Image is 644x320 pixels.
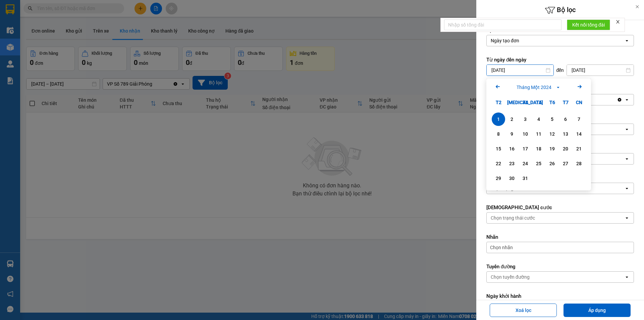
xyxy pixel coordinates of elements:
div: T2 [492,96,505,109]
div: Choose Thứ Hai, tháng 01 29 2024. It's available. [492,172,505,185]
button: Kết nối tổng đài [567,19,610,30]
div: T5 [532,96,545,109]
div: 4 [534,115,543,123]
div: Ngày tạo đơn [491,37,519,44]
svg: Clear value [617,97,622,102]
div: T7 [559,96,572,109]
div: 8 [494,130,503,138]
div: Choose Thứ Bảy, tháng 01 13 2024. It's available. [559,127,572,141]
div: Choose Thứ Bảy, tháng 01 27 2024. It's available. [559,157,572,170]
div: Choose Thứ Ba, tháng 01 30 2024. It's available. [505,172,519,185]
svg: open [624,38,630,43]
div: 17 [521,145,530,153]
div: 30 [507,174,517,182]
svg: Arrow Left [494,83,502,91]
svg: open [624,127,630,132]
div: Choose Thứ Ba, tháng 01 16 2024. It's available. [505,142,519,155]
div: Choose Thứ Bảy, tháng 01 6 2024. It's available. [559,112,572,126]
button: Next month. [576,83,584,92]
div: 18 [534,145,543,153]
span: đến [556,67,564,74]
div: 7 [574,115,584,123]
div: Choose Thứ Hai, tháng 01 22 2024. It's available. [492,157,505,170]
div: 28 [574,159,584,168]
svg: open [624,215,630,221]
div: 14 [574,130,584,138]
span: close [615,19,620,24]
div: 24 [521,159,530,168]
button: Previous month. [494,83,502,92]
div: 20 [561,145,570,153]
div: [MEDICAL_DATA] [505,96,519,109]
div: T4 [519,96,532,109]
input: Selected Ngày tạo đơn. [520,37,521,44]
div: 26 [547,159,557,168]
input: Select a date. [487,65,553,76]
div: 1 [494,115,503,123]
div: Choose Thứ Năm, tháng 01 11 2024. It's available. [532,127,545,141]
span: Kết nối tổng đài [572,21,605,29]
svg: Arrow Right [576,83,584,91]
div: Choose Thứ Ba, tháng 01 23 2024. It's available. [505,157,519,170]
div: Choose Thứ Sáu, tháng 01 5 2024. It's available. [545,112,559,126]
div: Calendar. [486,79,591,190]
div: 19 [547,145,557,153]
div: Choose Thứ Hai, tháng 01 8 2024. It's available. [492,127,505,141]
div: 12 [547,130,557,138]
label: Tuyến đường [486,263,634,270]
div: 22 [494,159,503,168]
div: Choose Thứ Năm, tháng 01 4 2024. It's available. [532,112,545,126]
div: 3 [521,115,530,123]
div: 13 [561,130,570,138]
button: Xoá lọc [490,304,557,317]
div: Choose Thứ Hai, tháng 01 15 2024. It's available. [492,142,505,155]
div: Choose Thứ Tư, tháng 01 31 2024. It's available. [519,172,532,185]
div: Choose Thứ Tư, tháng 01 17 2024. It's available. [519,142,532,155]
div: 16 [507,145,517,153]
div: Choose Chủ Nhật, tháng 01 7 2024. It's available. [572,112,586,126]
div: 5 [547,115,557,123]
div: Choose Thứ Tư, tháng 01 3 2024. It's available. [519,112,532,126]
div: Choose Chủ Nhật, tháng 01 14 2024. It's available. [572,127,586,141]
div: Choose Thứ Tư, tháng 01 24 2024. It's available. [519,157,532,170]
div: Choose Thứ Bảy, tháng 01 20 2024. It's available. [559,142,572,155]
span: Chọn nhãn [490,244,513,251]
svg: open [624,186,630,191]
div: Choose Thứ Sáu, tháng 01 12 2024. It's available. [545,127,559,141]
div: Choose Thứ Sáu, tháng 01 19 2024. It's available. [545,142,559,155]
svg: open [624,274,630,280]
div: 31 [521,174,530,182]
input: Nhập số tổng đài [444,19,561,30]
div: Choose Thứ Sáu, tháng 01 26 2024. It's available. [545,157,559,170]
div: 15 [494,145,503,153]
div: Choose Chủ Nhật, tháng 01 28 2024. It's available. [572,157,586,170]
input: Select a date. [567,65,634,76]
div: 23 [507,159,517,168]
button: Áp dụng [563,304,631,317]
div: 11 [534,130,543,138]
div: 10 [521,130,530,138]
div: Choose Thứ Ba, tháng 01 9 2024. It's available. [505,127,519,141]
div: 21 [574,145,584,153]
div: 27 [561,159,570,168]
svg: open [624,97,630,102]
div: Chọn trạng thái cước [491,215,535,221]
div: Choose Chủ Nhật, tháng 01 21 2024. It's available. [572,142,586,155]
div: CN [572,96,586,109]
h6: Bộ lọc [476,5,644,15]
div: 9 [507,130,517,138]
label: Từ ngày đến ngày [486,56,634,63]
label: Nhãn [486,234,634,240]
div: Selected. Thứ Hai, tháng 01 1 2024. It's available. [492,112,505,126]
label: [DEMOGRAPHIC_DATA] cước [486,204,634,211]
button: Tháng Một 2024 [515,84,563,91]
div: Chọn tuyến đường [491,274,530,280]
div: T6 [545,96,559,109]
label: Ngày khởi hành [486,293,634,300]
div: Choose Thứ Năm, tháng 01 18 2024. It's available. [532,142,545,155]
div: 2 [507,115,517,123]
svg: open [624,156,630,162]
div: Choose Thứ Năm, tháng 01 25 2024. It's available. [532,157,545,170]
div: Choose Thứ Ba, tháng 01 2 2024. It's available. [505,112,519,126]
div: 25 [534,159,543,168]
